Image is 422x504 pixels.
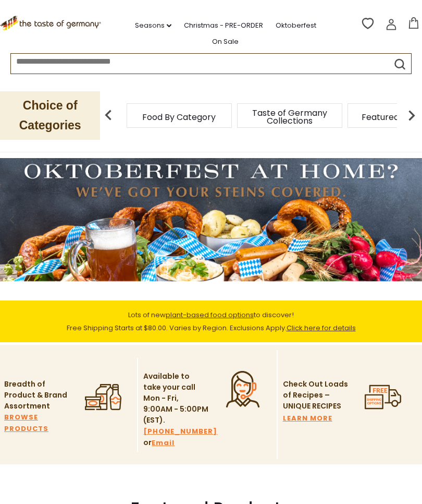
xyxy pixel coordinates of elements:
[283,379,348,412] p: Check Out Loads of Recipes – UNIQUE RECIPES
[4,412,69,435] a: BROWSE PRODUCTS
[67,310,356,333] span: Lots of new to discover! Free Shipping Starts at $80.00. Varies by Region. Exclusions Apply.
[287,323,356,333] a: Click here for details
[4,379,69,412] p: Breadth of Product & Brand Assortment
[283,413,332,424] a: LEARN MORE
[276,20,316,31] a: Oktoberfest
[166,310,254,320] a: plant-based food options
[135,20,171,31] a: Seasons
[212,36,239,47] a: On Sale
[401,105,422,126] img: next arrow
[143,371,208,449] p: Available to take your call Mon - Fri, 9:00AM - 5:00PM (EST). or
[184,20,263,31] a: Christmas - PRE-ORDER
[248,109,331,125] a: Taste of Germany Collections
[152,437,175,449] a: Email
[98,105,119,126] img: previous arrow
[142,113,216,121] a: Food By Category
[143,426,217,437] a: [PHONE_NUMBER]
